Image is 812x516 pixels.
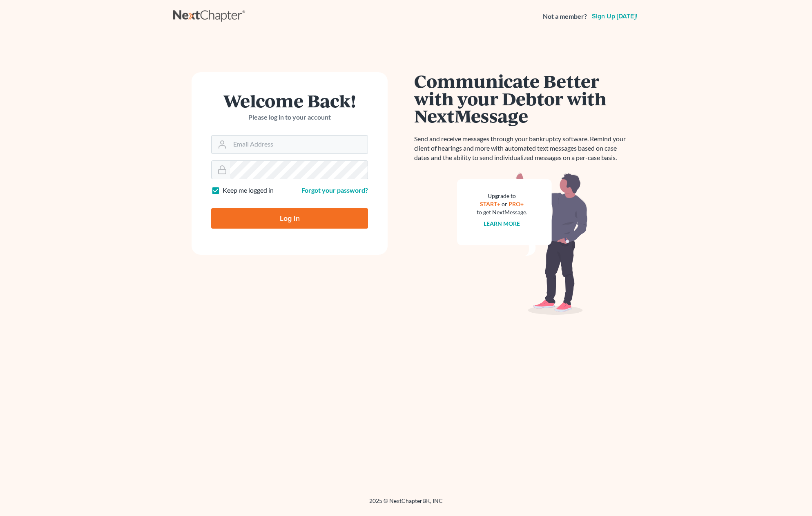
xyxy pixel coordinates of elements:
[477,192,527,200] div: Upgrade to
[301,186,368,194] a: Forgot your password?
[414,134,631,162] p: Send and receive messages through your bankruptcy software. Remind your client of hearings and mo...
[211,208,368,229] input: Log In
[590,13,639,20] a: Sign up [DATE]!
[509,200,524,207] a: PRO+
[502,200,508,207] span: or
[457,172,588,315] img: nextmessage_bg-59042aed3d76b12b5cd301f8e5b87938c9018125f34e5fa2b7a6b67550977c72.svg
[173,497,639,512] div: 2025 © NextChapterBK, INC
[211,92,368,109] h1: Welcome Back!
[543,12,587,21] strong: Not a member?
[230,136,368,153] input: Email Address
[477,208,527,216] div: to get NextMessage.
[211,113,368,122] p: Please log in to your account
[484,220,520,227] a: Learn more
[223,186,274,195] label: Keep me logged in
[414,72,631,125] h1: Communicate Better with your Debtor with NextMessage
[480,200,501,207] a: START+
